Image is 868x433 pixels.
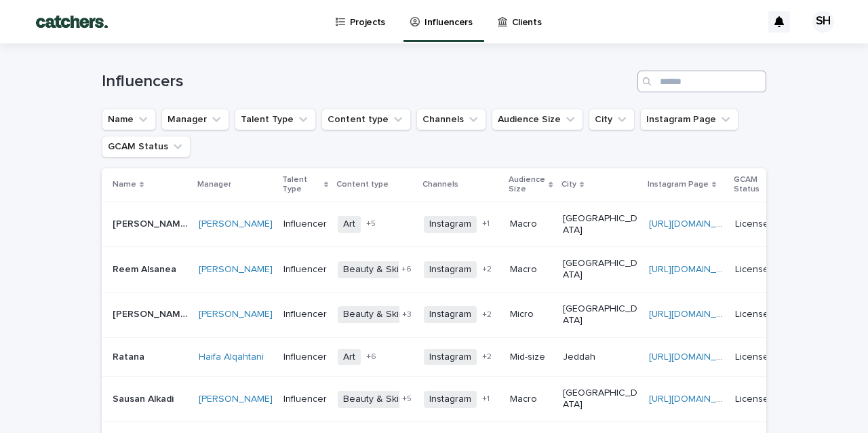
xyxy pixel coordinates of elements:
p: Jeddah [563,352,638,363]
a: [URL][DOMAIN_NAME] [649,309,745,319]
span: + 6 [366,353,376,361]
button: Channels [416,109,486,130]
span: + 5 [402,395,412,403]
a: [PERSON_NAME] [199,394,273,405]
a: [URL][DOMAIN_NAME] [649,394,745,404]
p: Licensed [735,264,783,276]
h1: Influencers [102,72,632,92]
div: SH [812,11,834,33]
span: Instagram [424,306,477,323]
button: Audience Size [492,109,583,130]
span: + 6 [401,265,412,274]
span: Beauty & Skincare [338,391,429,408]
p: Audience Size [509,172,545,197]
input: Search [637,71,766,92]
p: [PERSON_NAME] [113,216,191,230]
span: + 2 [482,353,492,361]
tr: Sausan AlkadiSausan Alkadi [PERSON_NAME] InfluencerBeauty & Skincare+5Instagram+1Macro[GEOGRAPHIC... [102,377,805,422]
span: Instagram [424,261,477,278]
a: [URL][DOMAIN_NAME] [649,352,745,362]
button: Manager [161,109,229,130]
p: Reem Alsanea [113,261,179,276]
a: [URL][DOMAIN_NAME] [649,265,745,274]
p: Licensed [735,309,783,320]
button: Name [102,109,156,130]
span: + 1 [482,220,490,228]
p: [GEOGRAPHIC_DATA] [563,213,638,236]
button: Talent Type [235,109,316,130]
button: Instagram Page [640,109,738,130]
button: City [589,109,635,130]
p: Macro [510,394,551,405]
p: Licensed [735,219,783,230]
span: Instagram [424,349,477,366]
p: Influencer [283,219,327,230]
p: Mid-size [510,352,551,363]
span: Instagram [424,216,477,233]
p: City [561,177,576,192]
span: Beauty & Skincare [338,261,429,278]
a: [PERSON_NAME] [199,219,273,230]
p: Influencer [283,352,327,363]
span: + 2 [482,311,492,319]
p: Instagram Page [648,177,709,192]
p: GCAM Status [734,172,776,197]
p: Manager [197,177,231,192]
p: Channels [422,177,458,192]
p: Talent Type [282,172,321,197]
p: [GEOGRAPHIC_DATA] [563,388,638,411]
a: [PERSON_NAME] [199,264,273,276]
span: Art [338,349,361,366]
p: Influencer [283,394,327,405]
p: Licensed [735,394,783,405]
p: Influencer [283,264,327,276]
tr: Reem AlsaneaReem Alsanea [PERSON_NAME] InfluencerBeauty & Skincare+6Instagram+2Macro[GEOGRAPHIC_D... [102,247,805,293]
span: + 1 [482,395,490,403]
p: Ratana [113,349,147,363]
button: Content type [321,109,411,130]
tr: [PERSON_NAME][PERSON_NAME] [PERSON_NAME] InfluencerBeauty & Skincare+3Instagram+2Micro[GEOGRAPHIC... [102,292,805,337]
p: Macro [510,219,551,230]
span: + 3 [402,311,412,319]
p: [GEOGRAPHIC_DATA] [563,303,638,326]
p: Sausan Alkadi [113,391,176,405]
img: BTdGiKtkTjWbRbtFPD8W [27,8,117,35]
span: + 2 [482,265,492,274]
tr: RatanaRatana Haifa Alqahtani InfluencerArt+6Instagram+2Mid-sizeJeddah[URL][DOMAIN_NAME]Licensed [102,337,805,377]
a: Haifa Alqahtani [199,352,264,363]
p: Influencer [283,309,327,320]
p: [PERSON_NAME] [113,306,191,320]
p: [GEOGRAPHIC_DATA] [563,258,638,281]
p: Micro [510,309,551,320]
a: [PERSON_NAME] [199,309,273,320]
button: GCAM Status [102,136,191,157]
span: + 5 [366,220,376,228]
p: Macro [510,264,551,276]
tr: [PERSON_NAME][PERSON_NAME] [PERSON_NAME] InfluencerArt+5Instagram+1Macro[GEOGRAPHIC_DATA][URL][DO... [102,202,805,247]
span: Beauty & Skincare [338,306,429,323]
p: Licensed [735,352,783,363]
span: Art [338,216,361,233]
a: [URL][DOMAIN_NAME] [649,219,745,229]
span: Instagram [424,391,477,408]
p: Content type [336,177,389,192]
p: Name [113,177,136,192]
